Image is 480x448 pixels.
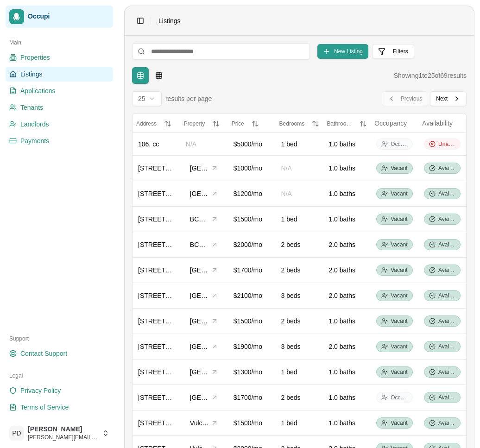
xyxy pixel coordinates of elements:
div: 3 beds [281,291,318,300]
nav: breadcrumb [158,16,180,25]
button: [GEOGRAPHIC_DATA] [186,289,222,303]
span: Vacant [391,215,407,223]
span: Available [438,368,455,376]
button: Filters [372,44,414,59]
div: $1500/mo [234,316,270,326]
div: 2.0 baths [328,291,365,300]
button: [GEOGRAPHIC_DATA] [186,314,222,328]
div: $1500/mo [234,418,270,428]
button: Tabular view with sorting [132,67,149,84]
button: Vulcan Overlook Apartments [186,416,222,430]
span: Available [438,394,455,401]
div: $1900/mo [234,342,270,351]
span: PD [9,426,24,441]
span: BCRI District Lofts [190,240,209,249]
span: Next [436,95,448,102]
span: Vacant [391,343,407,350]
span: Vacant [391,190,407,197]
span: [GEOGRAPHIC_DATA] [190,265,209,275]
div: [STREET_ADDRESS] [138,240,175,249]
span: Properties [20,53,50,62]
div: 2 beds [281,265,318,275]
div: [STREET_ADDRESS] [138,418,175,428]
span: Vacant [391,266,407,274]
a: Terms of Service [6,400,113,415]
div: 1 bed [281,139,318,149]
span: Listings [20,69,42,79]
span: [PERSON_NAME][EMAIL_ADDRESS][DOMAIN_NAME] [28,434,98,441]
a: Occupi [6,6,113,28]
span: Availability [422,120,453,127]
span: [GEOGRAPHIC_DATA] [190,367,209,377]
span: Privacy Policy [20,386,61,395]
div: Main [6,35,113,50]
span: Occupi [28,13,109,21]
span: Occupancy [374,120,407,127]
a: Properties [6,50,113,65]
a: Contact Support [6,346,113,361]
div: 2.0 baths [328,240,365,249]
span: N/A [281,164,292,172]
div: $1300/mo [234,367,270,377]
div: 1.0 baths [328,139,365,149]
div: [STREET_ADDRESS] [138,265,175,275]
span: Vacant [391,419,407,427]
div: [STREET_ADDRESS] [138,393,175,402]
span: Available [438,164,455,172]
button: [GEOGRAPHIC_DATA] [186,187,222,201]
div: $1700/mo [234,393,270,402]
button: BCRI District Lofts [186,212,222,226]
span: Vacant [391,292,407,299]
div: [STREET_ADDRESS] [138,189,175,198]
div: 106, cc [138,139,175,149]
span: N/A [281,190,292,197]
span: New Listing [334,48,363,55]
div: 1.0 baths [328,393,365,402]
button: Price [232,120,272,127]
div: 1 bed [281,418,318,428]
span: Bedrooms [279,120,305,127]
div: 2.0 baths [328,342,365,351]
button: BCRI District Lofts [186,238,222,252]
span: [PERSON_NAME] [28,425,98,434]
div: 1.0 baths [328,215,365,224]
span: Unavailable [438,140,455,148]
div: $1200/mo [234,189,270,198]
a: Tenants [6,100,113,115]
a: Landlords [6,117,113,132]
div: Support [6,331,113,346]
div: $2100/mo [234,291,270,300]
div: 1.0 baths [328,316,365,326]
span: Tenants [20,103,43,112]
span: Bathrooms [327,120,354,127]
div: 2 beds [281,240,318,249]
button: [GEOGRAPHIC_DATA] [186,365,222,379]
div: $1700/mo [234,265,270,275]
span: [GEOGRAPHIC_DATA] [190,291,209,300]
span: Available [438,317,455,325]
span: N/A [186,140,196,148]
div: 2 beds [281,316,318,326]
div: [STREET_ADDRESS] [138,164,175,173]
span: Property [184,120,205,127]
span: Available [438,241,455,248]
div: 1.0 baths [328,189,365,198]
div: 3 beds [281,342,318,351]
div: 1 bed [281,367,318,377]
button: Address [136,120,177,127]
button: Bathrooms [327,120,367,127]
div: Legal [6,368,113,383]
div: 2.0 baths [328,265,365,275]
span: Applications [20,86,56,95]
button: Property [184,120,224,127]
span: Terms of Service [20,403,69,412]
span: Vulcan Overlook Apartments [190,418,209,428]
div: [STREET_ADDRESS] [138,291,175,300]
div: 2 beds [281,393,318,402]
a: Applications [6,83,113,98]
div: $5000/mo [234,139,270,149]
button: Next [430,91,467,106]
button: Bedrooms [279,120,320,127]
span: Listings [158,16,180,25]
span: Price [232,120,244,127]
